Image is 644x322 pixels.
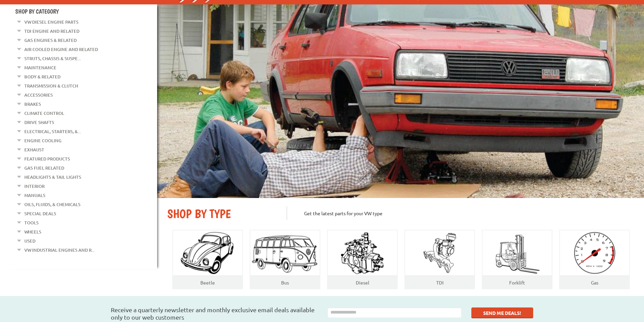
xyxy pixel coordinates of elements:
[157,4,644,198] img: First slide [900x500]
[24,246,95,254] a: VW Industrial Engines and R...
[200,279,215,286] a: Beetle
[418,230,462,276] img: TDI
[471,307,533,318] button: SEND ME DEALS!
[494,230,541,276] img: Forklift
[356,279,369,286] a: Diesel
[509,279,525,286] a: Forklift
[24,154,70,163] a: Featured Products
[24,145,44,154] a: Exhaust
[15,8,157,15] h4: Shop By Category
[24,191,45,200] a: Manuals
[338,230,387,276] img: Diesel
[436,279,444,286] a: TDI
[24,173,81,181] a: Headlights & Tail Lights
[24,27,79,35] a: TDI Engine and Related
[24,54,81,63] a: Struts, Chassis & Suspe...
[24,81,78,90] a: Transmission & Clutch
[167,206,276,221] h2: SHOP BY TYPE
[24,72,60,81] a: Body & Related
[287,206,634,220] p: Get the latest parts for your VW type
[24,182,45,191] a: Interior
[24,118,54,127] a: Drive Shafts
[24,164,64,172] a: Gas Fuel Related
[24,91,53,99] a: Accessories
[591,279,598,286] a: Gas
[24,18,78,26] a: VW Diesel Engine Parts
[24,109,64,118] a: Climate Control
[24,45,98,54] a: Air Cooled Engine and Related
[24,218,39,227] a: Tools
[24,63,56,72] a: Maintenance
[24,136,61,145] a: Engine Cooling
[567,230,622,276] img: Gas
[24,100,41,108] a: Brakes
[281,279,289,286] a: Bus
[24,36,77,45] a: Gas Engines & Related
[24,227,41,236] a: Wheels
[24,127,81,136] a: Electrical, Starters, &...
[24,200,80,209] a: Oils, Fluids, & Chemicals
[24,209,56,218] a: Special Deals
[111,306,317,321] h3: Receive a quarterly newsletter and monthly exclusive email deals available only to our web customers
[174,230,242,276] img: Beatle
[250,232,320,274] img: Bus
[24,237,35,245] a: Used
